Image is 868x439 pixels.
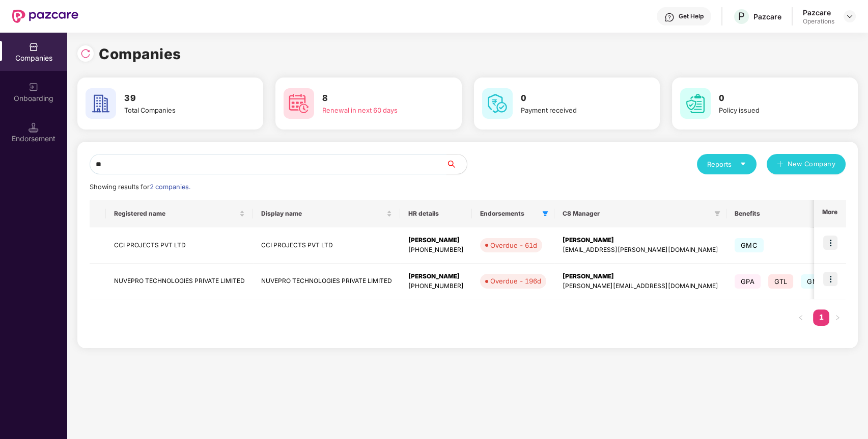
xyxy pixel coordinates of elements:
[829,309,846,326] li: Next Page
[793,309,809,326] li: Previous Page
[829,309,846,326] button: right
[29,122,39,133] img: svg+xml;base64,PHN2ZyB3aWR0aD0iMTQuNSIgaGVpZ2h0PSIxNC41IiB2aWV3Qm94PSIwIDAgMTYgMTYiIGZpbGw9Im5vbm...
[124,105,235,115] div: Total Companies
[813,309,829,325] a: 1
[124,92,235,105] h3: 39
[707,159,746,169] div: Reports
[777,161,783,169] span: plus
[99,43,181,65] h1: Companies
[814,200,846,227] th: More
[542,211,548,217] span: filter
[12,10,78,23] img: New Pazcare Logo
[106,200,253,227] th: Registered name
[801,274,830,289] span: GMC
[150,183,190,191] span: 2 companies.
[563,236,718,245] div: [PERSON_NAME]
[714,211,720,217] span: filter
[446,160,467,168] span: search
[521,92,631,105] h3: 0
[563,272,718,281] div: [PERSON_NAME]
[803,8,834,17] div: Pazcare
[664,12,675,22] img: svg+xml;base64,PHN2ZyBpZD0iSGVscC0zMngzMiIgeG1sbnM9Imh0dHA6Ly93d3cudzMub3JnLzIwMDAvc3ZnIiB3aWR0aD...
[408,236,464,245] div: [PERSON_NAME]
[735,274,761,289] span: GPA
[400,200,472,227] th: HR details
[114,210,237,218] span: Registered name
[726,200,851,227] th: Benefits
[767,154,846,174] button: plusNew Company
[738,10,745,22] span: P
[793,309,809,326] button: left
[80,48,91,59] img: svg+xml;base64,PHN2ZyBpZD0iUmVsb2FkLTMyeDMyIiB4bWxucz0iaHR0cDovL3d3dy53My5vcmcvMjAwMC9zdmciIHdpZH...
[408,245,464,255] div: [PHONE_NUMBER]
[521,105,631,115] div: Payment received
[482,88,513,119] img: svg+xml;base64,PHN2ZyB4bWxucz0iaHR0cDovL3d3dy53My5vcmcvMjAwMC9zdmciIHdpZHRoPSI2MCIgaGVpZ2h0PSI2MC...
[480,210,538,218] span: Endorsements
[90,183,190,191] span: Showing results for
[798,315,804,321] span: left
[563,210,710,218] span: CS Manager
[284,88,314,119] img: svg+xml;base64,PHN2ZyB4bWxucz0iaHR0cDovL3d3dy53My5vcmcvMjAwMC9zdmciIHdpZHRoPSI2MCIgaGVpZ2h0PSI2MC...
[253,200,400,227] th: Display name
[490,276,541,286] div: Overdue - 196d
[680,88,711,119] img: svg+xml;base64,PHN2ZyB4bWxucz0iaHR0cDovL3d3dy53My5vcmcvMjAwMC9zdmciIHdpZHRoPSI2MCIgaGVpZ2h0PSI2MC...
[803,17,834,25] div: Operations
[253,227,400,264] td: CCI PROJECTS PVT LTD
[712,208,722,220] span: filter
[86,88,116,119] img: svg+xml;base64,PHN2ZyB4bWxucz0iaHR0cDovL3d3dy53My5vcmcvMjAwMC9zdmciIHdpZHRoPSI2MCIgaGVpZ2h0PSI2MC...
[253,264,400,300] td: NUVEPRO TECHNOLOGIES PRIVATE LIMITED
[540,208,550,220] span: filter
[322,92,433,105] h3: 8
[490,240,537,250] div: Overdue - 61d
[813,309,829,326] li: 1
[106,264,253,300] td: NUVEPRO TECHNOLOGIES PRIVATE LIMITED
[408,272,464,281] div: [PERSON_NAME]
[823,236,837,250] img: icon
[740,161,746,167] span: caret-down
[29,82,39,92] img: svg+xml;base64,PHN2ZyB3aWR0aD0iMjAiIGhlaWdodD0iMjAiIHZpZXdCb3g9IjAgMCAyMCAyMCIgZmlsbD0ibm9uZSIgeG...
[29,42,39,52] img: svg+xml;base64,PHN2ZyBpZD0iQ29tcGFuaWVzIiB4bWxucz0iaHR0cDovL3d3dy53My5vcmcvMjAwMC9zdmciIHdpZHRoPS...
[735,238,764,252] span: GMC
[753,12,781,21] div: Pazcare
[719,105,829,115] div: Policy issued
[846,12,854,20] img: svg+xml;base64,PHN2ZyBpZD0iRHJvcGRvd24tMzJ4MzIiIHhtbG5zPSJodHRwOi8vd3d3LnczLm9yZy8yMDAwL3N2ZyIgd2...
[106,227,253,264] td: CCI PROJECTS PVT LTD
[834,315,841,321] span: right
[719,92,829,105] h3: 0
[788,159,836,169] span: New Company
[322,105,433,115] div: Renewal in next 60 days
[261,210,384,218] span: Display name
[408,281,464,291] div: [PHONE_NUMBER]
[768,274,794,289] span: GTL
[563,281,718,291] div: [PERSON_NAME][EMAIL_ADDRESS][DOMAIN_NAME]
[446,154,467,174] button: search
[563,245,718,255] div: [EMAIL_ADDRESS][PERSON_NAME][DOMAIN_NAME]
[679,12,704,20] div: Get Help
[823,272,837,286] img: icon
